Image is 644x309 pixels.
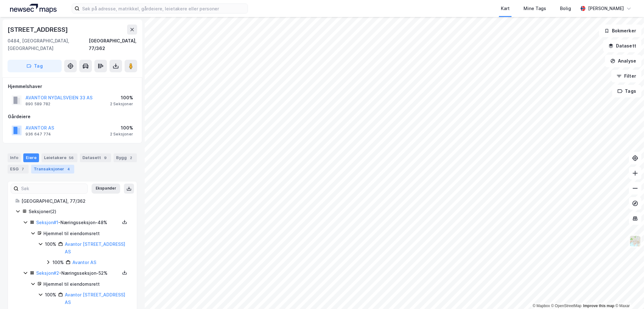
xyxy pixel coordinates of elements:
[92,184,120,194] button: Ekspander
[8,25,69,35] div: [STREET_ADDRESS]
[8,83,137,90] div: Hjemmelshaver
[80,4,248,13] input: Søk på adresse, matrikkel, gårdeiere, leietakere eller personer
[588,5,624,12] div: [PERSON_NAME]
[68,155,75,161] div: 56
[8,113,137,120] div: Gårdeiere
[128,155,134,161] div: 2
[613,279,644,309] iframe: Chat Widget
[36,269,120,277] div: - Næringsseksjon - 52%
[89,37,137,52] div: [GEOGRAPHIC_DATA], 77/362
[10,4,57,13] img: logo.a4113a55bc3d86da70a041830d287a7e.svg
[612,85,641,97] button: Tags
[110,102,133,107] div: 2 Seksjoner
[583,304,614,308] a: Improve this map
[599,25,641,37] button: Bokmerker
[23,153,39,162] div: Eiere
[102,155,109,161] div: 9
[110,124,133,132] div: 100%
[25,102,50,107] div: 890 589 782
[19,184,87,193] input: Søk
[36,219,120,226] div: - Næringsseksjon - 48%
[36,220,58,225] a: Seksjon#1
[72,260,96,265] a: Avantor AS
[603,40,641,52] button: Datasett
[8,60,62,72] button: Tag
[36,270,59,276] a: Seksjon#2
[501,5,510,12] div: Kart
[31,165,74,174] div: Transaksjoner
[551,304,582,308] a: OpenStreetMap
[43,230,129,237] div: Hjemmel til eiendomsrett
[80,153,111,162] div: Datasett
[65,241,125,254] a: Avantor [STREET_ADDRESS] AS
[524,5,546,12] div: Mine Tags
[42,153,77,162] div: Leietakere
[110,132,133,137] div: 2 Seksjoner
[20,166,26,172] div: 7
[611,70,641,82] button: Filter
[613,279,644,309] div: Kontrollprogram for chat
[29,208,129,215] div: Seksjoner ( 2 )
[43,280,129,288] div: Hjemmel til eiendomsrett
[45,291,56,299] div: 100%
[21,197,129,205] div: [GEOGRAPHIC_DATA], 77/362
[8,37,89,52] div: 0484, [GEOGRAPHIC_DATA], [GEOGRAPHIC_DATA]
[45,240,56,248] div: 100%
[65,166,72,172] div: 4
[53,259,64,266] div: 100%
[114,153,137,162] div: Bygg
[110,94,133,102] div: 100%
[25,132,51,137] div: 936 647 774
[65,292,125,305] a: Avantor [STREET_ADDRESS] AS
[8,165,29,174] div: ESG
[560,5,571,12] div: Bolig
[629,235,641,247] img: Z
[605,55,641,67] button: Analyse
[533,304,550,308] a: Mapbox
[8,153,21,162] div: Info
